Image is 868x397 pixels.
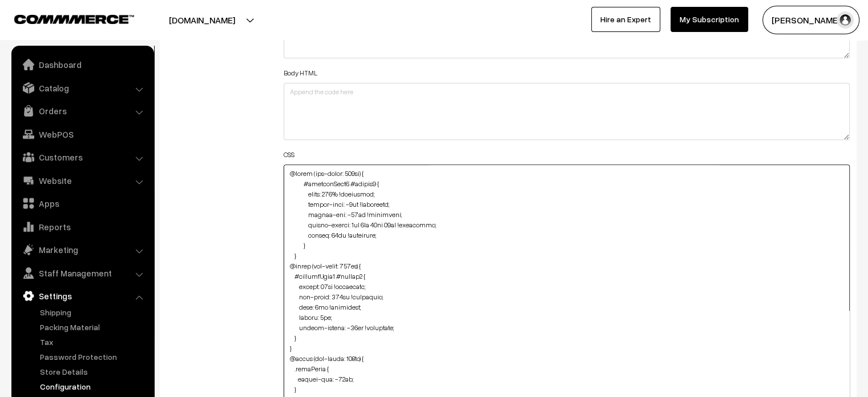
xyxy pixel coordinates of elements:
[37,336,150,348] a: Tax
[37,306,150,318] a: Shipping
[14,147,150,167] a: Customers
[14,239,150,260] a: Marketing
[14,124,150,145] a: WebPOS
[14,193,150,214] a: Apps
[129,6,275,34] button: [DOMAIN_NAME]
[37,366,150,378] a: Store Details
[14,15,134,23] img: COMMMERCE
[591,7,660,32] a: Hire an Expert
[37,351,150,363] a: Password Protection
[762,6,859,34] button: [PERSON_NAME]
[14,101,150,121] a: Orders
[671,7,748,32] a: My Subscription
[37,380,150,392] a: Configuration
[14,263,150,283] a: Staff Management
[14,11,114,25] a: COMMMERCE
[14,216,150,237] a: Reports
[284,150,294,160] label: CSS
[284,68,317,78] label: Body HTML
[37,321,150,333] a: Packing Material
[14,170,150,191] a: Website
[14,286,150,306] a: Settings
[14,54,150,75] a: Dashboard
[837,11,854,29] img: user
[14,78,150,98] a: Catalog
